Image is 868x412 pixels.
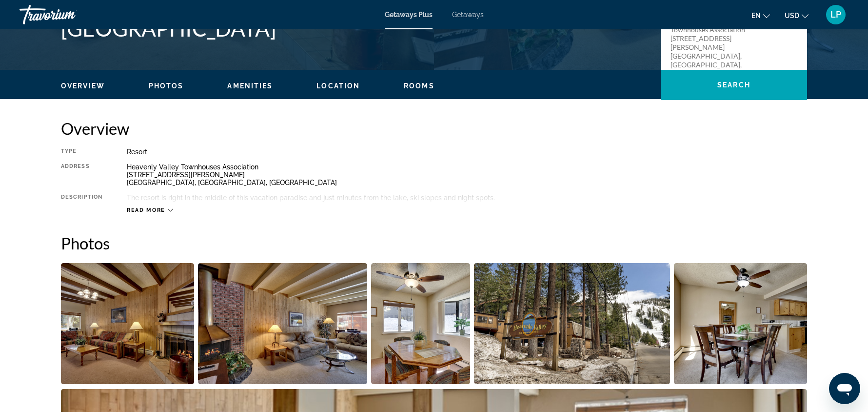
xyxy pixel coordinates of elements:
span: Read more [127,207,165,213]
button: Read more [127,206,173,214]
span: Search [717,81,750,89]
p: Heavenly Valley Townhouses Association [STREET_ADDRESS][PERSON_NAME] [GEOGRAPHIC_DATA], [GEOGRAPH... [671,17,749,78]
span: Rooms [404,82,434,90]
span: Overview [61,82,105,90]
iframe: Button to launch messaging window [829,373,860,404]
button: Open full-screen image slider [674,263,807,385]
div: Heavenly Valley Townhouses Association [STREET_ADDRESS][PERSON_NAME] [GEOGRAPHIC_DATA], [GEOGRAPH... [127,163,807,186]
div: Description [61,194,102,202]
button: Search [661,70,807,100]
h2: Overview [61,119,807,138]
button: Open full-screen image slider [474,263,671,385]
button: Open full-screen image slider [371,263,470,385]
button: Change language [751,8,770,22]
button: Location [316,82,360,90]
button: Photos [149,82,184,90]
a: Getaways Plus [385,11,433,19]
button: User Menu [823,4,848,25]
div: Type [61,148,102,156]
span: en [751,12,761,20]
span: USD [785,12,799,20]
div: Address [61,163,102,186]
button: Overview [61,82,105,90]
a: Travorium [20,2,117,27]
a: Getaways [452,11,484,19]
button: Open full-screen image slider [198,263,368,385]
span: LP [830,10,841,20]
span: Photos [149,82,184,90]
span: Amenities [227,82,273,90]
span: Location [316,82,360,90]
button: Rooms [404,82,434,90]
button: Open full-screen image slider [61,263,194,385]
button: Change currency [785,8,809,22]
button: Amenities [227,82,273,90]
div: Resort [127,148,807,156]
h2: Photos [61,233,807,253]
